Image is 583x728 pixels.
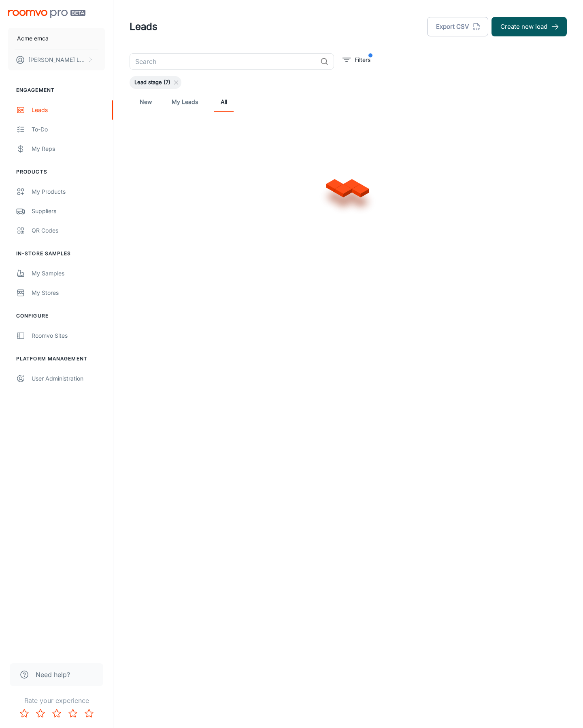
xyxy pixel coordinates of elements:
a: All [214,92,234,112]
button: Acme emca [8,28,105,49]
a: My Leads [172,92,198,112]
div: My Reps [32,144,105,153]
button: filter [340,53,372,66]
h1: Leads [130,19,157,34]
button: Export CSV [427,17,488,36]
button: Create new lead [492,17,567,36]
img: Roomvo PRO Beta [8,10,85,18]
div: Lead stage (7) [130,76,181,89]
p: Filters [355,55,370,64]
button: [PERSON_NAME] Leaptools [8,49,105,70]
div: My Samples [32,269,105,278]
div: My Stores [32,288,105,297]
span: Lead stage (7) [130,78,175,87]
input: Search [130,53,317,70]
a: New [136,92,155,112]
div: My Products [32,187,105,196]
div: To-do [32,125,105,134]
p: Acme emca [17,34,49,43]
div: Suppliers [32,207,105,216]
p: [PERSON_NAME] Leaptools [28,55,85,64]
div: QR Codes [32,226,105,235]
div: Leads [32,106,105,114]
